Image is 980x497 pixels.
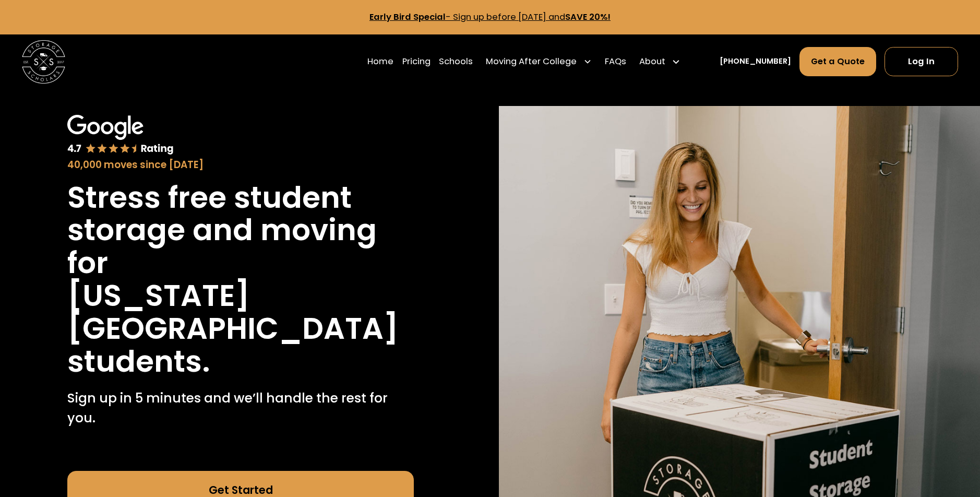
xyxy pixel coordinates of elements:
a: Log In [885,47,958,76]
div: About [639,55,665,68]
a: [PHONE_NUMBER] [720,56,791,67]
strong: Early Bird Special [369,11,446,23]
div: About [635,46,685,77]
div: Moving After College [486,55,577,68]
h1: students. [67,345,210,378]
a: Home [367,46,393,77]
img: Storage Scholars main logo [22,40,65,84]
strong: SAVE 20%! [565,11,611,23]
a: FAQs [605,46,626,77]
div: Moving After College [482,46,596,77]
a: Early Bird Special- Sign up before [DATE] andSAVE 20%! [369,11,611,23]
h1: [US_STATE][GEOGRAPHIC_DATA] [67,279,414,345]
p: Sign up in 5 minutes and we’ll handle the rest for you. [67,388,414,428]
div: 40,000 moves since [DATE] [67,158,414,172]
img: Google 4.7 star rating [67,115,173,156]
a: Get a Quote [799,47,876,76]
h1: Stress free student storage and moving for [67,181,414,279]
a: Pricing [402,46,431,77]
a: Schools [439,46,473,77]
